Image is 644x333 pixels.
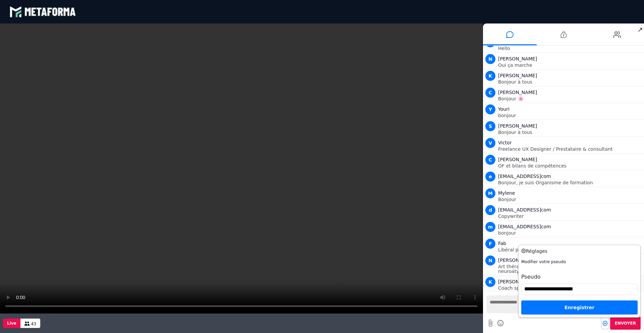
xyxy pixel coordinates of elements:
p: OF et bilans de compétences [498,163,642,168]
span: [PERSON_NAME] [498,257,537,263]
p: Bonjour [498,197,642,202]
p: Bonjour à tous [498,80,642,84]
span: [PERSON_NAME] [498,123,537,129]
span: [PERSON_NAME] [498,279,537,284]
button: Envoyer [610,317,641,330]
p: Bonjour, je suis Organisme de formation [498,180,642,185]
span: V [485,138,495,148]
span: e [485,172,495,182]
span: 43 [31,322,36,326]
label: Pseudo [521,273,541,281]
p: Freelance UX Designer / Prestataire & consultant [498,147,642,151]
span: N [485,54,495,64]
p: Bonjour à tous [498,130,642,135]
span: M [485,188,495,198]
span: Victor [498,140,512,145]
p: Libéral psy-coach [498,247,642,252]
p: Hello [498,46,642,51]
span: Y [485,104,495,114]
span: [PERSON_NAME] [498,90,537,95]
span: F [485,239,495,249]
span: [PERSON_NAME] [498,56,537,61]
span: [EMAIL_ADDRESS]com [498,174,551,179]
span: Fab [498,241,506,246]
p: Art thérapeute psycho-corporel depuis 9ans et ça achève neuroatypiques [498,264,642,274]
span: K [485,277,495,287]
p: Coach sportif [498,286,642,290]
span: S [485,121,495,131]
span: [EMAIL_ADDRESS]com [498,207,551,212]
span: Mylene [498,190,515,196]
span: Youri [498,106,509,112]
button: Live [3,319,20,328]
span: N [485,255,495,266]
h4: Modifier votre pseudo [521,259,638,265]
span: K [485,71,495,81]
p: Oui ça marche [498,63,642,67]
span: [EMAIL_ADDRESS]com [498,224,551,229]
p: bonjour [498,113,642,118]
span: d [485,205,495,215]
span: m [485,222,495,232]
div: Enregistrer [521,300,638,315]
h3: Réglages [521,248,621,255]
p: bonjour [498,231,642,235]
span: Envoyer [615,321,636,326]
span: [PERSON_NAME] [498,157,537,162]
span: ↗ [636,23,644,36]
span: [PERSON_NAME] [498,73,537,78]
p: Copywriter [498,214,642,219]
span: C [485,88,495,98]
p: Bonjour 🌸 [498,96,642,101]
span: C [485,155,495,165]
